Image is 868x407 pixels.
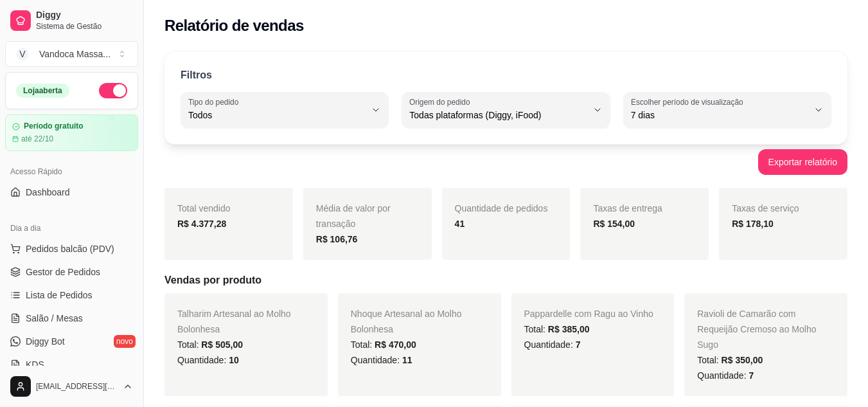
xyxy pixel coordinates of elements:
span: 7 [748,370,754,381]
span: Quantidade de pedidos [455,203,548,213]
span: Total: [351,339,416,350]
span: Gestor de Pedidos [26,266,100,278]
span: Diggy Bot [26,335,65,348]
p: Filtros [181,68,212,83]
span: Salão / Mesas [26,312,83,325]
h2: Relatório de vendas [164,15,304,36]
span: Sistema de Gestão [36,21,133,32]
article: até 22/10 [21,134,53,144]
a: Lista de Pedidos [5,285,138,305]
span: Todos [188,109,366,122]
span: Total: [524,324,590,334]
span: Quantidade: [524,339,581,350]
span: R$ 505,00 [201,339,243,350]
span: Todas plataformas (Diggy, iFood) [409,109,587,122]
span: Diggy [36,10,133,21]
span: Taxas de entrega [593,203,662,213]
span: Quantidade: [177,355,239,365]
a: Diggy Botnovo [5,331,138,352]
label: Origem do pedido [409,96,474,107]
button: Origem do pedidoTodas plataformas (Diggy, iFood) [402,92,610,128]
div: Dia a dia [5,218,138,239]
label: Tipo do pedido [188,96,243,107]
button: [EMAIL_ADDRESS][DOMAIN_NAME] [5,371,138,402]
span: Total vendido [177,203,231,213]
span: Total: [177,339,243,350]
a: DiggySistema de Gestão [5,5,138,36]
a: Salão / Mesas [5,308,138,329]
div: Loja aberta [16,84,69,98]
span: 7 dias [631,109,808,122]
strong: 41 [455,219,465,229]
strong: R$ 178,10 [732,219,774,229]
button: Alterar Status [99,83,127,98]
strong: R$ 106,76 [316,234,358,244]
span: 10 [229,355,239,365]
label: Escolher período de visualização [631,96,747,107]
button: Escolher período de visualização7 dias [623,92,831,128]
span: Pedidos balcão (PDV) [26,242,114,255]
button: Tipo do pedidoTodos [181,92,389,128]
span: Dashboard [26,186,70,199]
a: Dashboard [5,182,138,203]
span: [EMAIL_ADDRESS][DOMAIN_NAME] [36,381,118,392]
strong: R$ 4.377,28 [177,219,226,229]
span: Ravioli de Camarão com Requeijão Cremoso ao Molho Sugo [697,309,816,350]
span: Pappardelle com Ragu ao Vinho [524,309,653,319]
span: 11 [402,355,412,365]
button: Pedidos balcão (PDV) [5,239,138,259]
span: R$ 470,00 [375,339,416,350]
h5: Vendas por produto [164,273,847,288]
strong: R$ 154,00 [593,219,635,229]
span: Talharim Artesanal ao Molho Bolonhesa [177,309,291,334]
a: KDS [5,354,138,375]
article: Período gratuito [24,122,84,131]
button: Exportar relatório [758,149,847,175]
a: Gestor de Pedidos [5,262,138,282]
span: KDS [26,358,44,371]
span: Lista de Pedidos [26,289,93,302]
div: Vandoca Massa ... [39,48,111,60]
button: Select a team [5,41,138,67]
span: Taxas de serviço [732,203,799,213]
span: Total: [697,355,763,365]
a: Período gratuitoaté 22/10 [5,114,138,151]
span: Quantidade: [697,370,754,381]
span: V [16,48,29,60]
span: 7 [576,339,581,350]
span: Nhoque Artesanal ao Molho Bolonhesa [351,309,462,334]
span: R$ 385,00 [548,324,590,334]
span: Média de valor por transação [316,203,391,229]
div: Acesso Rápido [5,161,138,182]
span: Quantidade: [351,355,412,365]
span: R$ 350,00 [722,355,763,365]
